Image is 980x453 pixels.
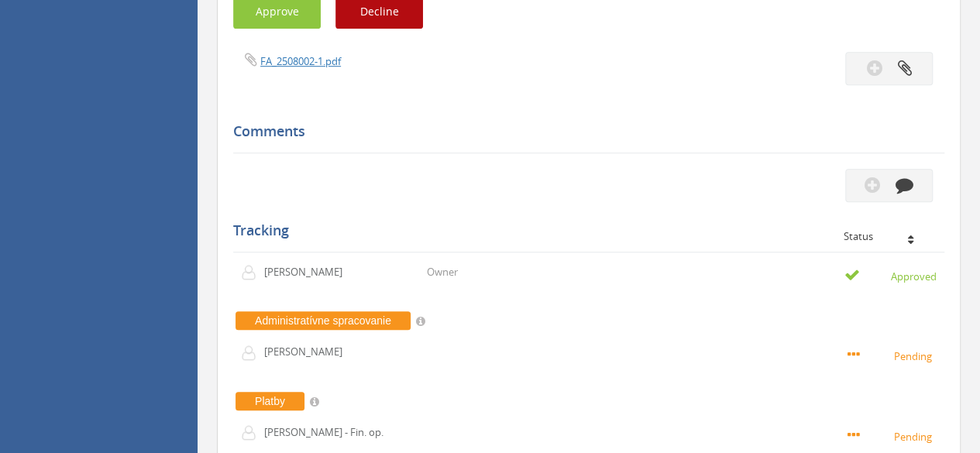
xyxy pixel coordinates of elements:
h5: Comments [233,124,933,139]
img: user-icon.png [241,345,264,361]
p: [PERSON_NAME] [264,265,353,280]
small: Pending [848,427,937,444]
span: Platby [236,392,304,410]
a: FA_2508002-1.pdf [260,54,341,68]
small: Approved [844,267,937,284]
img: user-icon.png [241,425,264,441]
p: Owner [427,265,458,280]
p: [PERSON_NAME] [264,345,353,359]
span: Administratívne spracovanie [236,311,411,330]
p: [PERSON_NAME] - Fin. op. [264,425,383,440]
div: Status [844,231,933,242]
small: Pending [848,347,937,364]
img: user-icon.png [241,265,264,280]
h5: Tracking [233,223,933,239]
